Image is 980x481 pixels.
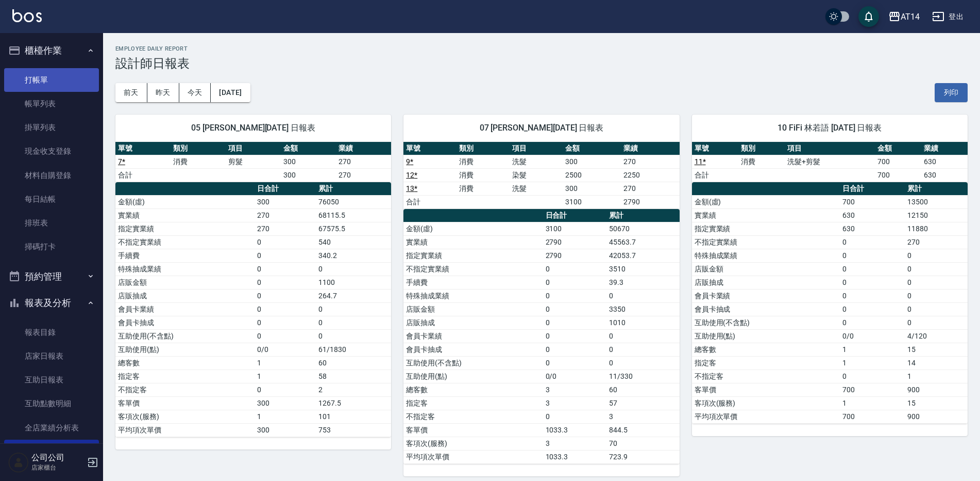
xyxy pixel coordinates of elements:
td: 630 [840,222,905,235]
td: 270 [621,155,679,168]
td: 11/330 [606,370,680,383]
td: 客單價 [692,383,840,396]
td: 0 [840,262,905,276]
td: 消費 [171,155,226,168]
button: save [858,6,879,27]
td: 消費 [457,168,510,182]
td: 特殊抽成業績 [692,249,840,262]
td: 指定客 [403,396,543,410]
td: 0/0 [255,343,316,356]
table: a dense table [115,142,391,182]
td: 700 [840,410,905,423]
td: 0 [606,343,680,356]
th: 單號 [115,142,171,155]
td: 0 [255,235,316,249]
td: 1267.5 [316,396,391,410]
td: 0 [255,302,316,316]
h2: Employee Daily Report [115,45,968,52]
td: 0 [316,316,391,329]
td: 0 [543,343,606,356]
a: 掛單列表 [4,116,99,139]
td: 39.3 [606,276,680,289]
td: 1 [255,370,316,383]
td: 洗髮 [510,155,563,168]
button: 列印 [935,83,968,102]
td: 1 [905,370,968,383]
td: 0 [543,289,606,302]
td: 平均項次單價 [692,410,840,423]
th: 日合計 [543,209,606,222]
td: 1 [840,343,905,356]
td: 互助使用(不含點) [115,329,255,343]
th: 累計 [316,182,391,196]
button: 前天 [115,83,147,102]
button: 預約管理 [4,263,99,290]
table: a dense table [115,182,391,437]
th: 金額 [563,142,621,155]
td: 2790 [543,249,606,262]
td: 1010 [606,316,680,329]
td: 723.9 [606,450,680,463]
td: 會員卡業績 [692,289,840,302]
td: 270 [621,182,679,195]
td: 700 [875,168,921,182]
td: 實業績 [115,209,255,222]
td: 0 [255,316,316,329]
td: 630 [921,155,968,168]
td: 消費 [457,155,510,168]
td: 手續費 [115,249,255,262]
td: 互助使用(點) [692,329,840,343]
th: 金額 [875,142,921,155]
td: 630 [840,209,905,222]
td: 指定實業績 [403,249,543,262]
button: AT14 [884,6,924,27]
td: 指定客 [115,370,255,383]
td: 3100 [543,222,606,235]
td: 指定客 [692,356,840,370]
td: 0 [255,329,316,343]
td: 不指定客 [403,410,543,423]
td: 0 [543,262,606,276]
td: 會員卡抽成 [115,316,255,329]
th: 業績 [921,142,968,155]
a: 設計師日報表 [4,440,99,463]
td: 1033.3 [543,423,606,437]
button: 報表及分析 [4,290,99,316]
td: 互助使用(不含點) [403,356,543,370]
td: 客單價 [115,396,255,410]
a: 帳單列表 [4,92,99,116]
td: 客項次(服務) [403,437,543,450]
td: 67575.5 [316,222,391,235]
td: 1 [255,356,316,370]
td: 會員卡抽成 [692,302,840,316]
td: 0 [905,276,968,289]
td: 互助使用(不含點) [692,316,840,329]
a: 打帳單 [4,68,99,92]
td: 61/1830 [316,343,391,356]
td: 0 [905,316,968,329]
td: 合計 [115,168,171,182]
td: 15 [905,396,968,410]
td: 2790 [543,235,606,249]
td: 12150 [905,209,968,222]
td: 0 [255,383,316,396]
a: 店家日報表 [4,344,99,368]
th: 項目 [510,142,563,155]
td: 11880 [905,222,968,235]
td: 0 [840,316,905,329]
td: 2250 [621,168,679,182]
td: 300 [281,168,336,182]
th: 類別 [738,142,785,155]
td: 2790 [621,195,679,209]
th: 業績 [621,142,679,155]
td: 270 [336,168,391,182]
td: 互助使用(點) [403,370,543,383]
td: 270 [255,222,316,235]
td: 540 [316,235,391,249]
td: 300 [563,155,621,168]
td: 店販抽成 [403,316,543,329]
td: 0 [316,302,391,316]
td: 0 [840,249,905,262]
td: 手續費 [403,276,543,289]
td: 金額(虛) [115,195,255,209]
